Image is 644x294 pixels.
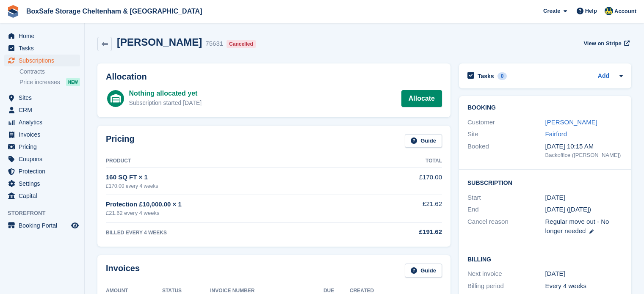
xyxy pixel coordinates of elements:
[4,165,80,177] a: menu
[205,39,223,49] div: 75631
[19,68,80,76] a: Contracts
[4,116,80,128] a: menu
[23,4,205,18] a: BoxSafe Storage Cheltenham & [GEOGRAPHIC_DATA]
[467,269,545,279] div: Next invoice
[583,39,621,48] span: View on Stripe
[467,217,545,236] div: Cancel reason
[364,154,442,168] th: Total
[580,36,631,50] a: View on Stripe
[19,116,69,128] span: Analytics
[467,142,545,159] div: Booked
[614,7,636,16] span: Account
[106,209,364,217] div: £21.62 every 4 weeks
[70,220,80,231] a: Preview store
[7,5,19,18] img: stora-icon-8386f47178a22dfd0bd8f6a31ec36ba5ce8667c1dd55bd0f319d3a0aa187defe.svg
[545,142,623,151] div: [DATE] 10:15 AM
[4,104,80,116] a: menu
[467,178,623,187] h2: Subscription
[545,218,609,235] span: Regular move out - No longer needed
[106,200,364,209] div: Protection £10,000.00 × 1
[19,141,69,153] span: Pricing
[8,209,84,217] span: Storefront
[545,206,591,213] span: [DATE] ([DATE])
[405,264,442,278] a: Guide
[498,72,507,80] div: 0
[545,151,623,159] div: Backoffice ([PERSON_NAME])
[543,7,560,15] span: Create
[19,153,69,165] span: Coupons
[4,129,80,140] a: menu
[19,220,69,231] span: Booking Portal
[405,134,442,148] a: Guide
[467,281,545,291] div: Billing period
[4,55,80,66] a: menu
[106,173,364,182] div: 160 SQ FT × 1
[4,153,80,165] a: menu
[478,72,494,80] h2: Tasks
[467,129,545,139] div: Site
[4,30,80,42] a: menu
[467,104,623,111] h2: Booking
[4,42,80,54] a: menu
[19,190,69,202] span: Capital
[19,78,60,86] span: Price increases
[364,227,442,237] div: £191.62
[106,264,140,278] h2: Invoices
[19,178,69,190] span: Settings
[598,71,609,81] a: Add
[585,7,597,15] span: Help
[545,269,623,279] div: [DATE]
[19,104,69,116] span: CRM
[129,99,202,107] div: Subscription started [DATE]
[4,190,80,202] a: menu
[467,193,545,203] div: Start
[364,195,442,222] td: £21.62
[106,154,364,168] th: Product
[117,36,202,48] h2: [PERSON_NAME]
[467,255,623,263] h2: Billing
[19,92,69,104] span: Sites
[605,7,613,15] img: Kim Virabi
[19,30,69,42] span: Home
[364,168,442,195] td: £170.00
[4,220,80,231] a: menu
[545,118,597,126] a: [PERSON_NAME]
[227,40,256,48] div: Cancelled
[19,165,69,177] span: Protection
[106,134,135,148] h2: Pricing
[19,42,69,54] span: Tasks
[4,92,80,104] a: menu
[19,77,80,87] a: Price increases NEW
[19,129,69,140] span: Invoices
[106,182,364,190] div: £170.00 every 4 weeks
[545,193,565,203] time: 2025-03-12 01:00:00 UTC
[401,90,442,107] a: Allocate
[467,205,545,214] div: End
[545,281,623,291] div: Every 4 weeks
[545,130,567,137] a: Fairford
[106,229,364,236] div: BILLED EVERY 4 WEEKS
[467,118,545,127] div: Customer
[4,141,80,153] a: menu
[106,72,442,82] h2: Allocation
[129,88,202,99] div: Nothing allocated yet
[19,55,69,66] span: Subscriptions
[66,78,80,86] div: NEW
[4,178,80,190] a: menu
